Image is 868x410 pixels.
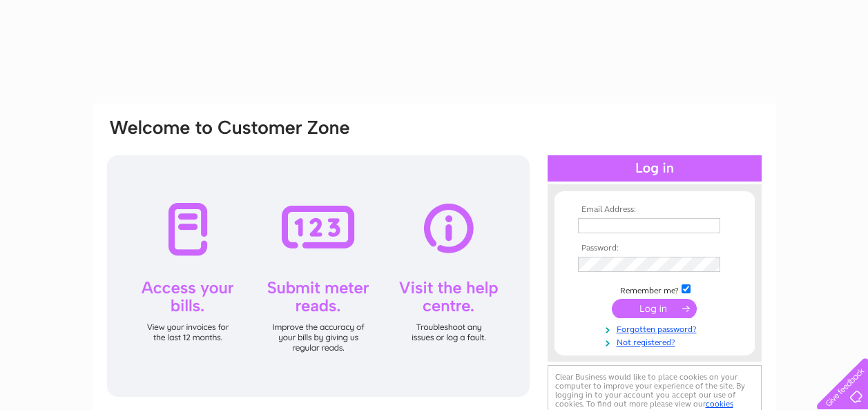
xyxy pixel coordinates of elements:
[578,335,735,348] a: Not registered?
[578,322,735,335] a: Forgotten password?
[575,282,735,296] td: Remember me?
[575,205,735,215] th: Email Address:
[612,299,697,318] input: Submit
[575,244,735,253] th: Password:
